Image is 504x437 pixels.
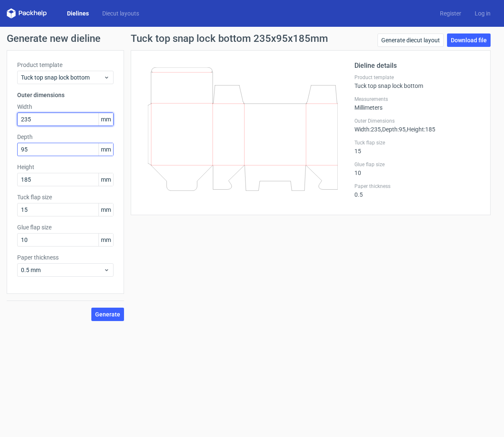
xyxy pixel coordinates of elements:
[17,193,114,201] label: Tuck flap size
[406,126,435,133] span: , Height : 185
[17,253,114,262] label: Paper thickness
[21,266,103,274] span: 0.5 mm
[21,73,103,82] span: Tuck top snap lock bottom
[354,126,381,133] span: Width : 235
[98,234,113,246] span: mm
[354,74,480,89] div: Tuck top snap lock bottom
[98,113,113,126] span: mm
[131,33,328,44] h1: Tuck top snap lock bottom 235x95x185mm
[354,96,480,103] label: Measurements
[98,143,113,156] span: mm
[354,96,480,111] div: Millimeters
[354,61,480,71] h2: Dieline details
[354,183,480,190] label: Paper thickness
[95,311,120,317] span: Generate
[354,139,480,146] label: Tuck flap size
[17,163,114,171] label: Height
[98,203,113,216] span: mm
[377,33,444,47] a: Generate diecut layout
[381,126,406,133] span: , Depth : 95
[354,74,480,81] label: Product template
[354,161,480,176] div: 10
[17,103,114,111] label: Width
[354,183,480,198] div: 0.5
[17,223,114,231] label: Glue flap size
[98,173,113,186] span: mm
[468,9,497,18] a: Log in
[354,118,480,124] label: Outer Dimensions
[17,133,114,141] label: Depth
[17,61,114,69] label: Product template
[60,9,96,18] a: Dielines
[354,161,480,168] label: Glue flap size
[96,9,146,18] a: Diecut layouts
[17,91,114,99] h3: Outer dimensions
[7,33,497,44] h1: Generate new dieline
[354,139,480,154] div: 15
[447,33,491,47] a: Download file
[433,9,468,18] a: Register
[91,308,124,321] button: Generate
